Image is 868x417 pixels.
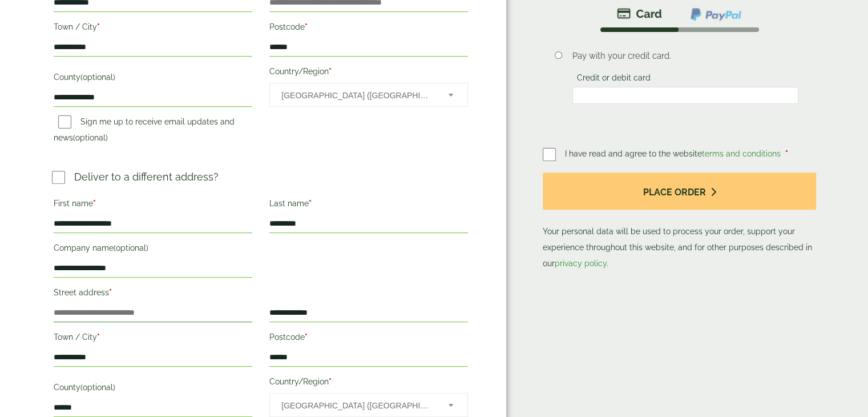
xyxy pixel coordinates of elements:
[114,243,148,252] span: (optional)
[269,374,468,393] label: Country/Region
[702,149,781,158] a: terms and conditions
[54,284,252,304] label: Street address
[309,199,312,208] abbr: required
[269,19,468,38] label: Postcode
[269,63,468,83] label: Country/Region
[269,195,468,215] label: Last name
[93,199,96,208] abbr: required
[572,50,798,62] p: Pay with your credit card.
[54,379,252,399] label: County
[73,133,108,142] span: (optional)
[543,173,816,271] p: Your personal data will be used to process your order, support your experience throughout this we...
[565,149,783,158] span: I have read and agree to the website
[54,69,252,89] label: County
[54,240,252,259] label: Company name
[305,332,308,342] abbr: required
[572,73,655,86] label: Credit or debit card
[54,329,252,348] label: Town / City
[80,73,115,82] span: (optional)
[576,90,795,101] iframe: Secure card payment input frame
[269,393,468,417] span: Country/Region
[329,67,332,76] abbr: required
[305,22,308,31] abbr: required
[54,195,252,215] label: First name
[97,22,100,31] abbr: required
[54,117,235,146] label: Sign me up to receive email updates and news
[80,383,115,392] span: (optional)
[281,83,433,107] span: United Kingdom (UK)
[555,259,607,268] a: privacy policy
[785,149,788,158] abbr: required
[269,329,468,348] label: Postcode
[329,377,332,386] abbr: required
[109,288,112,297] abbr: required
[74,169,219,185] p: Deliver to a different address?
[689,7,742,22] img: ppcp-gateway.png
[543,173,816,210] button: Place order
[54,19,252,38] label: Town / City
[269,83,468,107] span: Country/Region
[617,7,662,21] img: stripe.png
[58,115,71,129] input: Sign me up to receive email updates and news(optional)
[97,332,100,342] abbr: required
